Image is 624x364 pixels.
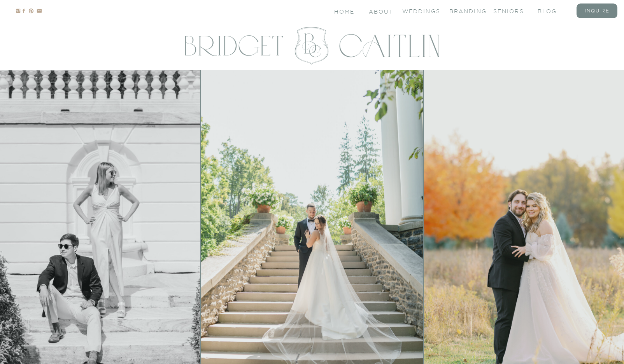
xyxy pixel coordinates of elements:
[402,7,433,14] a: Weddings
[334,8,356,14] a: Home
[493,7,524,14] a: seniors
[449,7,480,14] a: branding
[369,8,392,14] a: About
[538,7,569,14] a: blog
[582,7,613,14] a: inquire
